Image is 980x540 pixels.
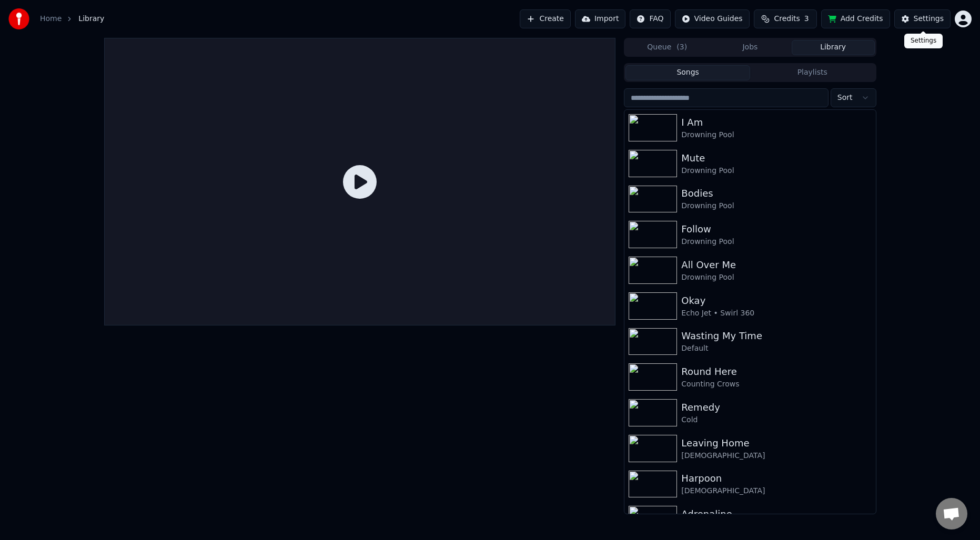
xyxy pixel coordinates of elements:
[625,65,750,80] button: Songs
[681,186,871,201] div: Bodies
[792,40,875,55] button: Library
[681,379,871,390] div: Counting Crows
[630,9,670,28] button: FAQ
[750,65,875,80] button: Playlists
[681,471,871,486] div: Harpoon
[681,364,871,379] div: Round Here
[78,14,104,24] span: Library
[914,14,944,24] div: Settings
[681,293,871,308] div: Okay
[681,272,871,283] div: Drowning Pool
[681,436,871,451] div: Leaving Home
[754,9,817,28] button: Credits3
[904,34,943,48] div: Settings
[40,14,62,24] a: Home
[625,40,709,55] button: Queue
[575,9,625,28] button: Import
[675,9,750,28] button: Video Guides
[681,130,871,140] div: Drowning Pool
[804,14,809,24] span: 3
[40,14,104,24] nav: breadcrumb
[681,308,871,319] div: Echo Jet • Swirl 360
[681,451,871,461] div: [DEMOGRAPHIC_DATA]
[8,8,29,29] img: youka
[681,400,871,415] div: Remedy
[936,498,967,529] div: Open chat
[821,9,890,28] button: Add Credits
[676,42,687,53] span: ( 3 )
[837,93,853,103] span: Sort
[894,9,951,28] button: Settings
[681,151,871,166] div: Mute
[681,166,871,176] div: Drowning Pool
[681,201,871,211] div: Drowning Pool
[681,415,871,425] div: Cold
[709,40,792,55] button: Jobs
[774,14,800,24] span: Credits
[681,222,871,237] div: Follow
[681,486,871,496] div: [DEMOGRAPHIC_DATA]
[681,329,871,343] div: Wasting My Time
[681,237,871,247] div: Drowning Pool
[681,258,871,272] div: All Over Me
[681,115,871,130] div: I Am
[681,343,871,354] div: Default
[681,507,871,522] div: Adrenaline
[520,9,571,28] button: Create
